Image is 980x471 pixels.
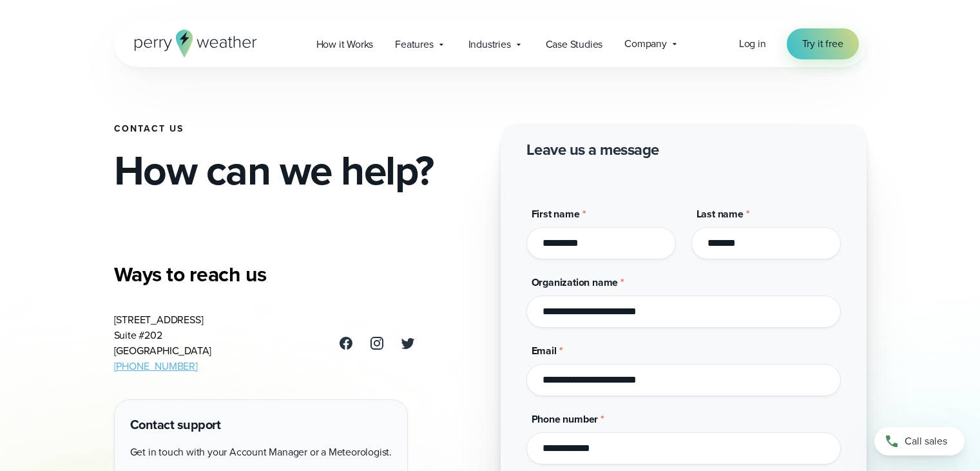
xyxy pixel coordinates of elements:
[535,31,614,57] a: Case Studies
[114,312,212,374] address: [STREET_ADDRESS] Suite #202 [GEOGRAPHIC_DATA]
[532,206,580,221] span: First name
[316,37,374,52] span: How it Works
[532,275,619,290] span: Organization name
[114,124,480,134] h1: Contact Us
[546,37,603,52] span: Case Studies
[787,28,859,59] a: Try it free
[114,261,416,287] h3: Ways to reach us
[468,37,511,52] span: Industries
[739,36,766,51] span: Log in
[874,427,965,456] a: Call sales
[114,359,198,374] a: [PHONE_NUMBER]
[114,150,480,191] h2: How can we help?
[305,31,385,57] a: How it Works
[130,416,392,434] h4: Contact support
[905,434,947,449] span: Call sales
[802,36,843,52] span: Try it free
[532,412,599,426] span: Phone number
[624,36,667,52] span: Company
[526,139,659,160] h2: Leave us a message
[739,36,766,52] a: Log in
[697,206,744,221] span: Last name
[395,37,433,52] span: Features
[130,445,392,460] p: Get in touch with your Account Manager or a Meteorologist.
[532,343,557,358] span: Email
